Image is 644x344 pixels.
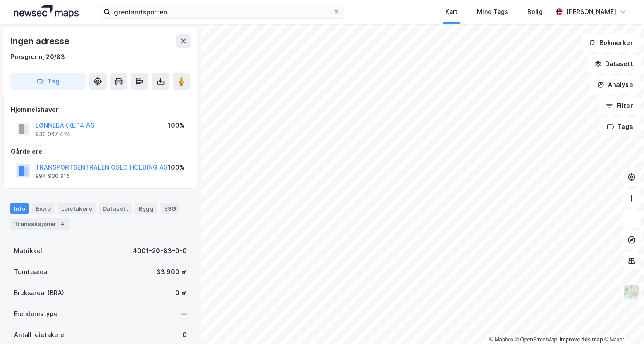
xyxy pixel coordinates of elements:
[590,76,641,94] button: Analyse
[175,288,187,298] div: 0 ㎡
[10,73,86,90] button: Tag
[489,337,513,343] a: Mapbox
[11,146,190,157] div: Gårdeiere
[32,203,54,214] div: Eiere
[14,246,42,256] div: Matrikkel
[477,7,508,17] div: Mine Tags
[14,309,58,319] div: Eiendomstype
[527,7,543,17] div: Bolig
[600,118,641,136] button: Tags
[600,302,644,344] iframe: Chat Widget
[445,7,458,17] div: Kart
[11,104,190,115] div: Hjemmelshaver
[600,302,644,344] div: Kontrollprogram for chat
[168,120,185,131] div: 100%
[99,203,132,214] div: Datasett
[14,330,64,340] div: Antall leietakere
[515,337,558,343] a: OpenStreetMap
[10,34,71,48] div: Ingen adresse
[623,284,640,301] img: Z
[181,309,187,319] div: —
[156,267,187,277] div: 33 900 ㎡
[58,203,96,214] div: Leietakere
[587,55,641,73] button: Datasett
[10,203,29,214] div: Info
[58,219,67,228] div: 4
[135,203,157,214] div: Bygg
[10,218,70,230] div: Transaksjoner
[14,288,64,298] div: Bruksareal (BRA)
[161,203,179,214] div: ESG
[168,162,185,173] div: 100%
[14,5,79,18] img: logo.a4113a55bc3d86da70a041830d287a7e.svg
[599,97,641,115] button: Filter
[10,52,65,62] div: Porsgrunn, 20/83
[582,34,641,52] button: Bokmerker
[14,267,49,277] div: Tomteareal
[110,5,333,18] input: Søk på adresse, matrikkel, gårdeiere, leietakere eller personer
[566,7,616,17] div: [PERSON_NAME]
[35,131,71,138] div: 930 067 474
[183,330,187,340] div: 0
[560,337,603,343] a: Improve this map
[133,246,187,256] div: 4001-20-83-0-0
[35,173,70,180] div: 994 930 915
